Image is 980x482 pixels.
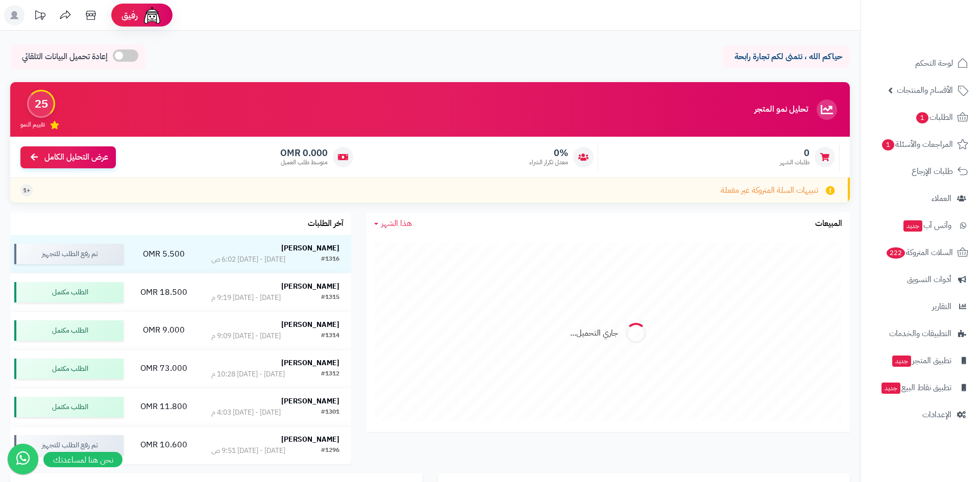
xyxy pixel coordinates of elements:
[321,293,339,303] div: #1315
[211,369,285,379] div: [DATE] - [DATE] 10:28 م
[321,331,339,341] div: #1314
[867,267,974,292] a: أدوات التسويق
[121,9,138,21] span: رفيق
[321,408,339,418] div: #1301
[867,375,974,400] a: تطبيق نقاط البيعجديد
[916,112,928,123] span: 1
[321,446,339,456] div: #1296
[780,158,810,167] span: طلبات الشهر
[867,132,974,157] a: المراجعات والأسئلة1
[867,51,974,75] a: لوحة التحكم
[867,240,974,265] a: السلات المتروكة222
[280,147,328,159] span: 0.000 OMR
[529,147,568,159] span: 0%
[44,151,108,163] span: عرض التحليل الكامل
[911,28,970,49] img: logo-2.png
[128,388,200,426] td: 11.800 OMR
[381,217,412,230] span: هذا الشهر
[932,191,951,206] span: العملاء
[922,408,951,422] span: الإعدادات
[142,5,162,26] img: ai-face.png
[867,186,974,211] a: العملاء
[14,282,124,302] div: الطلب مكتمل
[897,83,953,97] span: الأقسام والمنتجات
[867,105,974,130] a: الطلبات1
[867,213,974,238] a: وآتس آبجديد
[721,185,818,196] span: تنبيهات السلة المتروكة غير مفعلة
[321,255,339,265] div: #1316
[22,51,108,63] span: إعادة تحميل البيانات التلقائي
[211,408,281,418] div: [DATE] - [DATE] 4:03 م
[867,294,974,319] a: التقارير
[321,369,339,379] div: #1312
[889,326,951,341] span: التطبيقات والخدمات
[211,331,281,341] div: [DATE] - [DATE] 9:09 م
[915,110,953,124] span: الطلبات
[730,51,842,63] p: حياكم الله ، نتمنى لكم تجارة رابحة
[211,255,285,265] div: [DATE] - [DATE] 6:02 ص
[20,120,45,129] span: تقييم النمو
[902,218,951,233] span: وآتس آب
[281,434,339,445] strong: [PERSON_NAME]
[281,281,339,292] strong: [PERSON_NAME]
[281,358,339,368] strong: [PERSON_NAME]
[867,321,974,346] a: التطبيقات والخدمات
[23,186,30,195] span: +1
[14,244,124,264] div: تم رفع الطلب للتجهيز
[754,105,808,114] h3: تحليل نمو المتجر
[211,293,281,303] div: [DATE] - [DATE] 9:19 م
[881,137,953,151] span: المراجعات والأسئلة
[892,356,911,367] span: جديد
[882,139,894,150] span: 1
[529,158,568,167] span: معدل تكرار الشراء
[891,353,951,368] span: تطبيق المتجر
[14,359,124,379] div: الطلب مكتمل
[880,380,951,395] span: تطبيق نقاط البيع
[907,272,951,287] span: أدوات التسويق
[211,446,285,456] div: [DATE] - [DATE] 9:51 ص
[867,402,974,427] a: الإعدادات
[780,147,810,159] span: 0
[867,159,974,184] a: طلبات الإرجاع
[128,426,200,464] td: 10.600 OMR
[887,247,905,259] span: 222
[14,435,124,455] div: تم رفع الطلب للتجهيز
[886,245,953,260] span: السلات المتروكة
[867,348,974,373] a: تطبيق المتجرجديد
[915,56,953,70] span: لوحة التحكم
[128,273,200,311] td: 18.500 OMR
[308,219,344,229] h3: آخر الطلبات
[570,327,618,339] div: جاري التحميل...
[912,164,953,179] span: طلبات الإرجاع
[128,350,200,388] td: 73.000 OMR
[281,243,339,253] strong: [PERSON_NAME]
[14,397,124,417] div: الطلب مكتمل
[281,319,339,330] strong: [PERSON_NAME]
[374,218,412,230] a: هذا الشهر
[27,5,53,28] a: تحديثات المنصة
[14,320,124,341] div: الطلب مكتمل
[281,396,339,407] strong: [PERSON_NAME]
[128,235,200,273] td: 5.500 OMR
[280,158,328,167] span: متوسط طلب العميل
[20,146,116,168] a: عرض التحليل الكامل
[815,219,842,229] h3: المبيعات
[932,299,951,314] span: التقارير
[903,220,922,232] span: جديد
[128,312,200,349] td: 9.000 OMR
[881,383,900,394] span: جديد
